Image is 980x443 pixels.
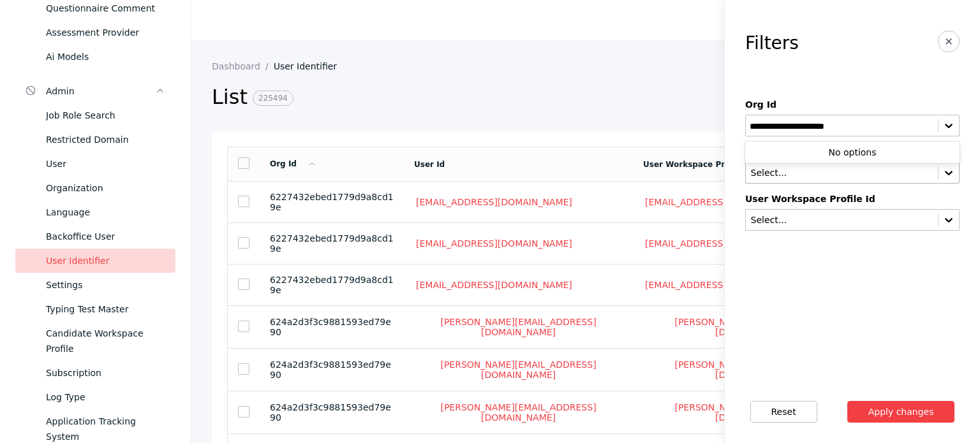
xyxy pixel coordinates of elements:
[15,273,175,297] a: Settings
[46,84,155,99] div: Admin
[15,385,175,409] a: Log Type
[270,317,391,337] span: 624a2d3f3c9881593ed79e90
[15,103,175,127] a: Job Role Search
[270,275,394,295] span: 6227432ebed1779d9a8cd19e
[643,359,862,381] a: [PERSON_NAME][EMAIL_ADDRESS][DOMAIN_NAME]
[745,99,960,110] label: Org Id
[643,279,803,291] a: [EMAIL_ADDRESS][DOMAIN_NAME]
[46,108,165,123] div: Job Role Search
[46,229,165,244] div: Backoffice User
[745,194,960,204] label: User Workspace Profile Id
[643,160,755,169] a: User Workspace Profile Id
[46,132,165,147] div: Restricted Domain
[15,45,175,69] a: Ai Models
[15,321,175,361] a: Candidate Workspace Profile
[270,233,394,254] span: 6227432ebed1779d9a8cd19e
[643,196,803,208] a: [EMAIL_ADDRESS][DOMAIN_NAME]
[15,127,175,152] a: Restricted Domain
[414,359,623,381] a: [PERSON_NAME][EMAIL_ADDRESS][DOMAIN_NAME]
[15,200,175,224] a: Language
[46,49,165,64] div: Ai Models
[270,192,394,212] span: 6227432ebed1779d9a8cd19e
[274,61,347,71] a: User Identifier
[270,159,317,168] a: Org Id
[46,156,165,171] div: User
[15,249,175,273] a: User Identifier
[46,25,165,40] div: Assessment Provider
[847,401,955,423] button: Apply changes
[46,205,165,220] div: Language
[15,361,175,385] a: Subscription
[46,253,165,268] div: User Identifier
[15,20,175,45] a: Assessment Provider
[270,402,391,423] span: 624a2d3f3c9881593ed79e90
[414,316,623,338] a: [PERSON_NAME][EMAIL_ADDRESS][DOMAIN_NAME]
[15,176,175,200] a: Organization
[414,196,574,208] a: [EMAIL_ADDRESS][DOMAIN_NAME]
[212,84,880,111] h2: List
[270,359,391,380] span: 624a2d3f3c9881593ed79e90
[750,401,817,423] button: Reset
[212,61,274,71] a: Dashboard
[46,301,165,317] div: Typing Test Master
[46,180,165,196] div: Organization
[414,160,445,169] a: User Id
[15,297,175,321] a: Typing Test Master
[414,238,574,249] a: [EMAIL_ADDRESS][DOMAIN_NAME]
[643,238,803,249] a: [EMAIL_ADDRESS][DOMAIN_NAME]
[46,277,165,293] div: Settings
[414,279,574,291] a: [EMAIL_ADDRESS][DOMAIN_NAME]
[46,389,165,405] div: Log Type
[46,1,165,16] div: Questionnaire Comment
[643,316,862,338] a: [PERSON_NAME][EMAIL_ADDRESS][DOMAIN_NAME]
[745,143,960,161] div: No options
[253,91,293,106] span: 225494
[15,224,175,249] a: Backoffice User
[414,402,623,423] a: [PERSON_NAME][EMAIL_ADDRESS][DOMAIN_NAME]
[745,33,799,54] h3: Filters
[46,365,165,381] div: Subscription
[15,152,175,176] a: User
[46,326,165,356] div: Candidate Workspace Profile
[643,402,862,423] a: [PERSON_NAME][EMAIL_ADDRESS][DOMAIN_NAME]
